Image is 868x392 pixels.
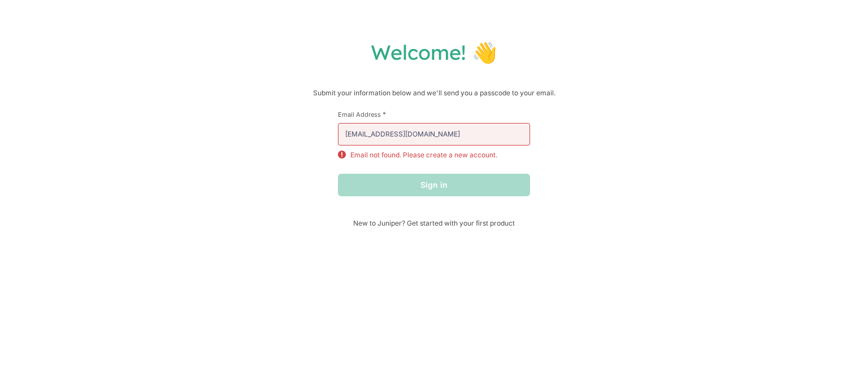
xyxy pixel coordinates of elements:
[383,110,386,118] span: This field is required.
[11,39,857,65] h1: Welcome! 👋
[338,219,530,227] span: New to Juniper? Get started with your first product
[338,110,530,118] label: Email Address
[11,87,857,99] p: Submit your information below and we'll send you a passcode to your email.
[338,123,530,146] input: email@example.com
[350,150,497,160] p: Email not found. Please create a new account.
